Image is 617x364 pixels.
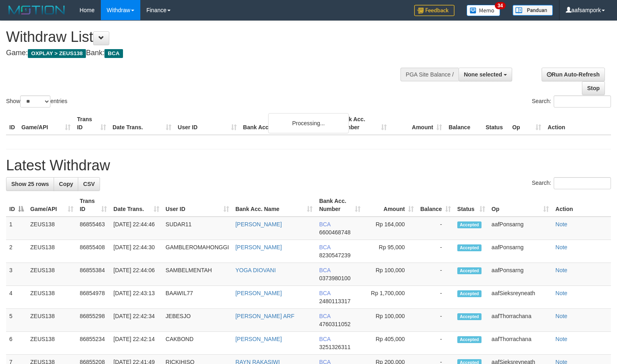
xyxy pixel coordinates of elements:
[319,313,330,319] span: BCA
[78,177,100,191] a: CSV
[488,309,552,332] td: aafThorrachana
[316,194,363,217] th: Bank Acc. Number: activate to sort column ascending
[6,217,27,240] td: 1
[488,217,552,240] td: aafPonsarng
[236,336,282,342] a: [PERSON_NAME]
[6,309,27,332] td: 5
[364,194,417,217] th: Amount: activate to sort column ascending
[364,309,417,332] td: Rp 100,000
[77,194,110,217] th: Trans ID: activate to sort column ascending
[110,332,162,355] td: [DATE] 22:42:14
[6,286,27,309] td: 4
[364,286,417,309] td: Rp 1,700,000
[110,240,162,263] td: [DATE] 22:44:30
[417,217,454,240] td: -
[6,112,18,135] th: ID
[445,112,482,135] th: Balance
[20,95,50,108] select: Showentries
[6,263,27,286] td: 3
[77,240,110,263] td: 86855408
[552,194,611,217] th: Action
[27,217,77,240] td: ZEUS138
[83,181,95,187] span: CSV
[488,332,552,355] td: aafThorrachana
[236,221,282,227] a: [PERSON_NAME]
[417,263,454,286] td: -
[319,244,330,250] span: BCA
[555,290,567,296] a: Note
[6,4,67,16] img: MOTION_logo.png
[464,71,502,78] span: None selected
[319,252,350,259] span: Copy 8230547239 to clipboard
[77,263,110,286] td: 86855384
[18,112,74,135] th: Game/API
[77,332,110,355] td: 86855234
[417,332,454,355] td: -
[110,217,162,240] td: [DATE] 22:44:46
[467,5,500,16] img: Button%20Memo.svg
[319,298,350,304] span: Copy 2480113317 to clipboard
[6,194,27,217] th: ID: activate to sort column descending
[555,267,567,273] a: Note
[532,177,611,189] label: Search:
[163,263,232,286] td: SAMBELMENTAH
[555,244,567,250] a: Note
[555,336,567,342] a: Note
[513,5,553,16] img: panduan.png
[459,68,512,81] button: None selected
[390,112,445,135] th: Amount
[236,244,282,250] a: [PERSON_NAME]
[59,181,73,187] span: Copy
[335,112,390,135] th: Bank Acc. Number
[236,313,294,319] a: [PERSON_NAME] ARF
[240,112,335,135] th: Bank Acc. Name
[319,290,330,296] span: BCA
[417,309,454,332] td: -
[488,240,552,263] td: aafPonsarng
[163,286,232,309] td: BAAWIL77
[457,244,482,251] span: Accepted
[457,267,482,274] span: Accepted
[532,95,611,108] label: Search:
[457,221,482,228] span: Accepted
[509,112,544,135] th: Op
[77,309,110,332] td: 86855298
[364,217,417,240] td: Rp 164,000
[488,286,552,309] td: aafSieksreyneath
[6,29,403,45] h1: Withdraw List
[457,313,482,320] span: Accepted
[495,2,506,9] span: 34
[110,194,162,217] th: Date Trans.: activate to sort column ascending
[27,332,77,355] td: ZEUS138
[544,112,611,135] th: Action
[457,336,482,343] span: Accepted
[542,68,605,81] a: Run Auto-Refresh
[232,194,316,217] th: Bank Acc. Name: activate to sort column ascending
[6,49,403,57] h4: Game: Bank:
[488,194,552,217] th: Op: activate to sort column ascending
[400,68,459,81] div: PGA Site Balance /
[27,263,77,286] td: ZEUS138
[110,309,162,332] td: [DATE] 22:42:34
[319,321,350,327] span: Copy 4760311052 to clipboard
[414,5,454,16] img: Feedback.jpg
[319,344,350,350] span: Copy 3251326311 to clipboard
[27,194,77,217] th: Game/API: activate to sort column ascending
[27,309,77,332] td: ZEUS138
[319,267,330,273] span: BCA
[554,95,611,108] input: Search:
[268,113,349,133] div: Processing...
[6,157,611,174] h1: Latest Withdraw
[555,313,567,319] a: Note
[417,240,454,263] td: -
[488,263,552,286] td: aafPonsarng
[6,177,54,191] a: Show 25 rows
[236,290,282,296] a: [PERSON_NAME]
[27,240,77,263] td: ZEUS138
[77,217,110,240] td: 86855463
[163,194,232,217] th: User ID: activate to sort column ascending
[163,217,232,240] td: SUDAR11
[163,240,232,263] td: GAMBLEROMAHONGGI
[364,332,417,355] td: Rp 405,000
[364,263,417,286] td: Rp 100,000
